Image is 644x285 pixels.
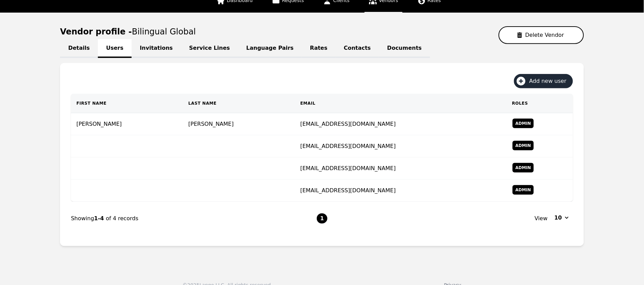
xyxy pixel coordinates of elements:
span: Admin [513,141,534,150]
span: 1-4 [94,215,106,222]
span: Admin [513,185,534,195]
span: Add new user [529,77,571,85]
a: Rates [302,39,336,58]
span: Admin [513,119,534,128]
a: Service Lines [181,39,238,58]
a: Language Pairs [238,39,302,58]
span: Admin [513,163,534,172]
th: Roles [507,94,573,113]
button: Delete Vendor [499,26,584,44]
a: Contacts [336,39,379,58]
td: [EMAIL_ADDRESS][DOMAIN_NAME] [295,113,507,135]
a: Invitations [132,39,181,58]
span: Bilingual Global [132,27,196,36]
td: [PERSON_NAME] [71,113,183,135]
td: [EMAIL_ADDRESS][DOMAIN_NAME] [295,135,507,157]
th: Last Name [183,94,295,113]
td: [EMAIL_ADDRESS][DOMAIN_NAME] [295,180,507,202]
td: [EMAIL_ADDRESS][DOMAIN_NAME] [295,157,507,180]
button: 10 [551,212,573,223]
span: 10 [555,214,562,222]
h1: Vendor profile - [60,27,196,36]
nav: Page navigation [71,202,573,235]
a: Documents [379,39,430,58]
th: First Name [71,94,183,113]
td: [PERSON_NAME] [183,113,295,135]
div: Showing of 4 records [71,214,317,223]
button: Add new user [514,74,573,88]
a: Details [60,39,98,58]
span: View [535,214,548,223]
th: Email [295,94,507,113]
